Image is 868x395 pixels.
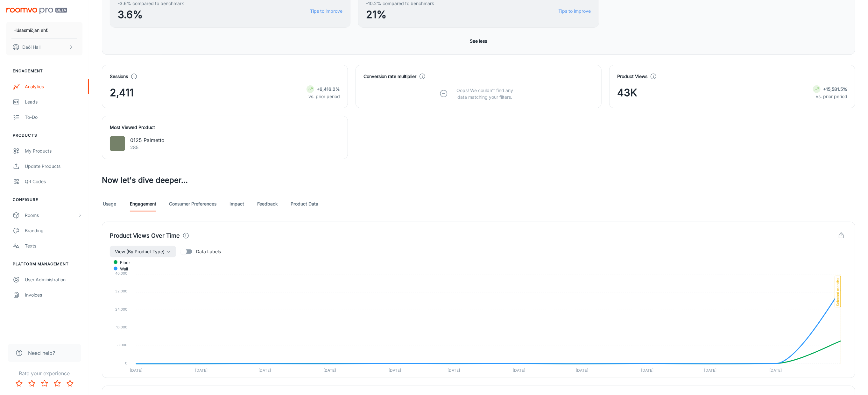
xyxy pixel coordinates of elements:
[110,136,125,151] img: 0125 Palmetto
[196,248,221,255] span: Data Labels
[6,8,67,14] img: Roomvo PRO Beta
[25,377,38,390] button: Rate 2 star
[195,368,208,373] tspan: [DATE]
[704,368,717,373] tspan: [DATE]
[291,196,318,212] a: Product Data
[25,291,82,298] div: Invoices
[110,85,134,100] span: 2,411
[576,368,589,373] tspan: [DATE]
[324,368,336,373] tspan: [DATE]
[813,93,847,100] p: vs. prior period
[110,124,340,131] h4: Most Viewed Product
[307,93,340,100] p: vs. prior period
[641,368,653,373] tspan: [DATE]
[115,260,130,265] span: Floor
[513,368,525,373] tspan: [DATE]
[110,231,180,240] h4: Product Views Over Time
[115,248,165,255] span: View (By Product Type)
[110,73,128,80] h4: Sessions
[130,136,165,144] p: 0125 Palmetto
[452,87,518,100] p: Oops! We couldn’t find any data matching your filters.
[116,325,127,329] tspan: 16,000
[25,227,82,234] div: Branding
[13,377,25,390] button: Rate 1 star
[366,7,434,22] span: 21%
[130,196,156,212] a: Engagement
[125,361,127,365] tspan: 0
[5,370,84,377] p: Rate your experience
[229,196,244,212] a: Impact
[468,35,490,47] button: See less
[102,175,855,186] h3: Now let's dive deeper...
[25,83,82,90] div: Analytics
[559,8,591,15] a: Tips to improve
[617,73,647,80] h4: Product Views
[823,86,847,92] strong: +15,581.5%
[118,7,184,22] span: 3.6%
[51,377,64,390] button: Rate 4 star
[448,368,460,373] tspan: [DATE]
[389,368,401,373] tspan: [DATE]
[64,377,76,390] button: Rate 5 star
[25,242,82,249] div: Texts
[102,196,117,212] a: Usage
[115,271,127,276] tspan: 40,000
[117,343,127,348] tspan: 8,000
[169,196,216,212] a: Consumer Preferences
[257,196,278,212] a: Feedback
[110,246,176,257] button: View (By Product Type)
[25,212,77,219] div: Rooms
[115,266,128,272] span: Wall
[130,368,143,373] tspan: [DATE]
[25,147,82,154] div: My Products
[25,276,82,283] div: User Administration
[25,163,82,170] div: Update Products
[770,368,782,373] tspan: [DATE]
[258,368,271,373] tspan: [DATE]
[25,98,82,105] div: Leads
[25,178,82,185] div: QR Codes
[6,22,82,39] button: Húsasmiðjan ehf.
[310,8,342,15] a: Tips to improve
[6,39,82,55] button: Daði Hall
[617,85,637,100] span: 43K
[25,114,82,121] div: To-do
[363,73,416,80] h4: Conversion rate multiplier
[115,289,127,294] tspan: 32,000
[22,44,40,51] p: Daði Hall
[13,27,48,34] p: Húsasmiðjan ehf.
[317,86,340,92] strong: +6,416.2%
[115,307,127,312] tspan: 24,000
[38,377,51,390] button: Rate 3 star
[130,144,165,151] p: 285
[28,349,55,357] span: Need help?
